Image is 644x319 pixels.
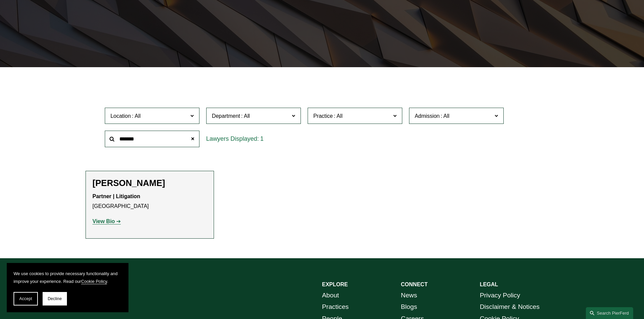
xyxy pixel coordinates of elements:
span: Decline [48,296,62,301]
p: [GEOGRAPHIC_DATA] [93,192,207,211]
a: Disclaimer & Notices [480,301,540,313]
a: About [322,290,339,301]
span: 1 [260,135,264,142]
strong: View Bio [93,218,115,224]
span: Admission [415,113,440,119]
a: Cookie Policy [81,279,107,284]
span: Location [111,113,131,119]
strong: EXPLORE [322,282,348,287]
a: Practices [322,301,349,313]
a: Search this site [586,307,633,319]
span: Practice [313,113,333,119]
p: We use cookies to provide necessary functionality and improve your experience. Read our . [14,270,122,285]
strong: CONNECT [401,282,428,287]
a: View Bio [93,218,121,224]
strong: LEGAL [480,282,498,287]
h2: [PERSON_NAME] [93,178,207,188]
span: Accept [19,296,32,301]
a: Blogs [401,301,417,313]
button: Accept [14,292,38,305]
a: Privacy Policy [480,290,520,301]
span: Department [212,113,240,119]
section: Cookie banner [7,263,128,312]
button: Decline [43,292,67,305]
strong: Partner | Litigation [93,193,140,199]
a: News [401,290,417,301]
